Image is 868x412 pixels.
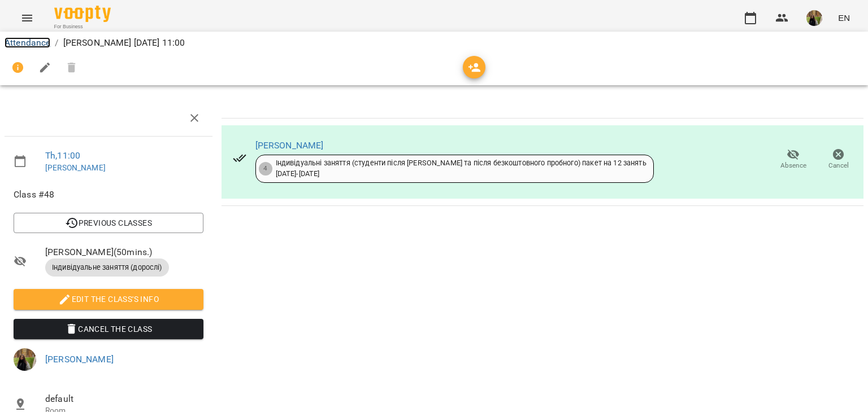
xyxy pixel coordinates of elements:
span: EN [838,12,850,24]
span: Edit the class's Info [23,292,194,306]
span: Cancel [828,161,849,170]
div: 4 [259,162,272,176]
img: 11bdc30bc38fc15eaf43a2d8c1dccd93.jpg [806,10,822,26]
a: [PERSON_NAME] [45,354,114,365]
button: Menu [14,5,41,32]
button: Absence [771,144,816,176]
p: [PERSON_NAME] [DATE] 11:00 [63,36,185,50]
span: Class #48 [14,188,203,201]
span: Індивідуальне заняття (дорослі) [45,262,169,273]
span: [PERSON_NAME] ( 50 mins. ) [45,246,203,259]
button: Previous Classes [14,213,203,233]
img: 11bdc30bc38fc15eaf43a2d8c1dccd93.jpg [14,348,36,371]
button: Cancel the class [14,319,203,339]
div: Індивідуальні заняття (студенти після [PERSON_NAME] та після безкоштовного пробного) пакет на 12 ... [276,158,646,179]
a: [PERSON_NAME] [255,140,324,151]
span: Absence [780,161,806,170]
span: Previous Classes [23,216,194,230]
span: For Business [54,23,111,30]
nav: breadcrumb [5,36,863,50]
button: Edit the class's Info [14,289,203,309]
a: Th , 11:00 [45,150,80,161]
img: Voopty Logo [54,6,111,22]
button: EN [834,7,854,28]
span: default [45,392,203,406]
li: / [55,36,58,50]
a: Attendance [5,37,50,48]
span: Cancel the class [23,322,194,336]
button: Cancel [816,144,861,176]
a: [PERSON_NAME] [45,163,106,172]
